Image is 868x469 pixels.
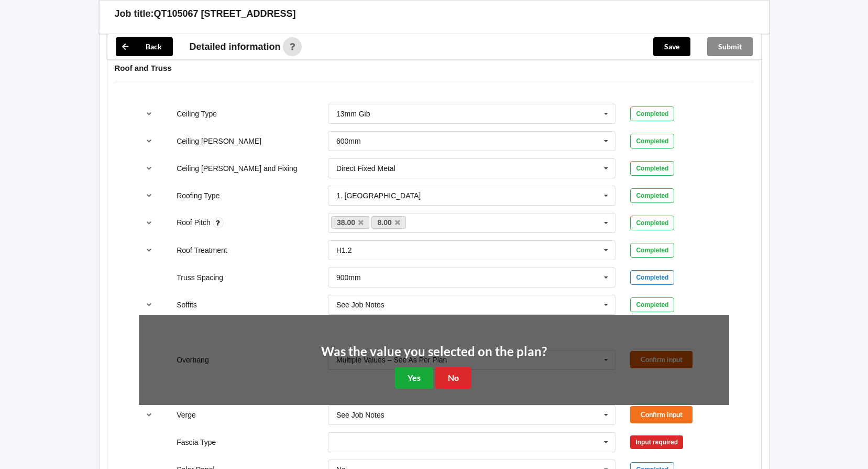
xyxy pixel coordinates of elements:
button: reference-toggle [139,159,159,178]
button: reference-toggle [139,406,159,424]
label: Fascia Type [177,438,216,446]
div: Completed [630,161,674,176]
div: 900mm [336,274,361,281]
div: See Job Notes [336,411,384,419]
button: Save [653,37,690,56]
div: Completed [630,216,674,230]
label: Truss Spacing [177,273,223,282]
label: Roof Pitch [177,218,212,227]
div: See Job Notes [336,301,384,308]
a: 38.00 [331,216,370,229]
div: Completed [630,297,674,312]
div: Completed [630,134,674,148]
button: No [435,367,471,389]
div: Completed [630,270,674,285]
div: 600mm [336,137,361,145]
div: Completed [630,106,674,121]
button: reference-toggle [139,186,159,205]
h2: Was the value you selected on the plan? [321,344,547,360]
h3: Job title: [115,8,154,20]
button: Yes [395,367,433,389]
label: Verge [177,411,196,419]
button: reference-toggle [139,104,159,123]
a: 8.00 [371,216,406,229]
div: Direct Fixed Metal [336,165,395,172]
div: 1. [GEOGRAPHIC_DATA] [336,192,421,199]
div: Completed [630,243,674,258]
div: Input required [630,435,683,449]
label: Roof Treatment [177,246,227,254]
label: Ceiling Type [177,110,217,118]
div: Completed [630,188,674,203]
button: reference-toggle [139,132,159,151]
button: Confirm input [630,406,693,423]
h3: QT105067 [STREET_ADDRESS] [154,8,296,20]
button: Back [116,37,173,56]
label: Soffits [177,301,197,309]
label: Ceiling [PERSON_NAME] and Fixing [177,164,297,173]
label: Roofing Type [177,191,219,200]
div: H1.2 [336,247,352,254]
button: reference-toggle [139,295,159,314]
div: 13mm Gib [336,110,370,118]
span: Detailed information [190,42,281,51]
button: reference-toggle [139,241,159,260]
button: reference-toggle [139,214,159,232]
label: Ceiling [PERSON_NAME] [177,137,261,145]
h4: Roof and Truss [115,63,754,73]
